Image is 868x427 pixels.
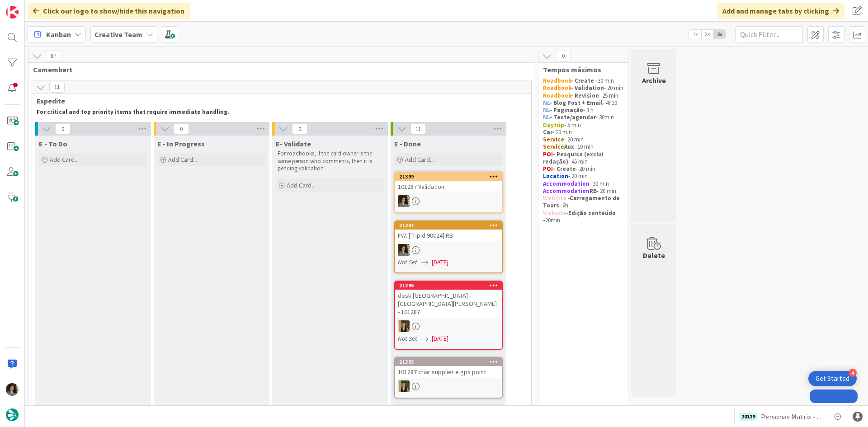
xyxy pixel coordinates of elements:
[395,221,502,230] div: 21397
[556,51,571,61] span: 0
[46,51,61,61] span: 87
[6,6,19,19] img: Visit kanbanzone.com
[543,84,623,92] p: - 20 min
[713,30,726,39] span: 3x
[6,383,19,396] img: MS
[394,281,503,350] a: 21396desk [GEOGRAPHIC_DATA] - [GEOGRAPHIC_DATA][PERSON_NAME] - 101287SPNot Set[DATE]
[399,222,502,229] div: 21397
[689,30,701,39] span: 1x
[398,258,417,266] i: Not Set
[543,77,571,84] strong: Roadbook
[543,180,623,188] p: - 30 min
[543,122,623,129] p: - 5 min
[543,187,590,195] strong: Accommodation
[543,188,623,195] p: - 20 min
[543,84,571,92] strong: Roadbook
[410,123,426,134] span: 11
[543,114,623,121] p: - 30min
[543,172,568,180] strong: Location
[543,210,623,225] p: - 20min
[543,173,623,180] p: - 20 min
[571,84,604,92] strong: - Validation
[157,139,205,148] span: E - In Progress
[543,99,550,107] strong: NL
[543,121,564,129] strong: Daytrip
[643,250,665,261] div: Delete
[399,359,502,365] div: 21393
[395,173,502,181] div: 21399
[543,113,550,121] strong: NL
[808,371,857,386] div: Open Get Started checklist, remaining modules: 4
[543,180,590,188] strong: Accommodation
[399,282,502,289] div: 21396
[292,123,307,134] span: 0
[174,123,189,134] span: 0
[701,30,713,39] span: 2x
[395,282,502,318] div: 21396desk [GEOGRAPHIC_DATA] - [GEOGRAPHIC_DATA][PERSON_NAME] - 101287
[28,3,190,19] div: Click our logo to show/hide this navigation
[395,380,502,392] div: SP
[395,195,502,207] div: MS
[278,150,382,172] p: For roadbooks, if the card owner is the same person who comments, then it is pending validation
[590,187,597,195] strong: RB
[398,380,410,392] img: SP
[543,136,564,143] strong: Service
[398,195,410,207] img: MS
[543,92,571,99] strong: Roadbook
[543,136,623,143] p: - 20 min
[543,143,564,150] strong: Service
[394,221,503,273] a: 21397FW: [TripId:90024] RBMSNot Set[DATE]
[543,209,566,217] strong: Website
[6,408,19,421] img: avatar
[395,244,502,256] div: MS
[395,230,502,241] div: FW: [TripId:90024] RB
[395,282,502,290] div: 21396
[394,139,421,148] span: E - Done
[37,108,229,116] strong: For critical and top priority items that require immediate handling.
[543,107,623,114] p: - 3 h
[168,155,197,164] span: Add Card...
[395,320,502,332] div: SP
[33,65,524,74] span: Camembert
[395,358,502,378] div: 21393101287 criar supplier e gps point
[849,369,857,377] div: 4
[564,143,574,150] strong: Aux
[398,320,410,332] img: SP
[543,194,621,209] strong: Carregamento de Tours
[543,150,605,165] strong: - Pesquisa (exclui redação)
[46,29,71,40] span: Kanban
[543,209,617,224] strong: Edição conteúdo -
[550,99,603,107] strong: - Blog Post + Email
[739,413,757,421] div: 20129
[543,151,623,166] p: - 45 min
[395,366,502,378] div: 101287 criar supplier e gps point
[571,77,598,84] strong: - Create -
[395,173,502,192] div: 21399101287 Validation
[394,357,503,399] a: 21393101287 criar supplier e gps pointSP
[395,290,502,318] div: desk [GEOGRAPHIC_DATA] - [GEOGRAPHIC_DATA][PERSON_NAME] - 101287
[50,155,79,164] span: Add Card...
[405,155,434,164] span: Add Card...
[717,3,844,19] div: Add and manage tabs by clicking
[395,221,502,241] div: 21397FW: [TripId:90024] RB
[399,174,502,180] div: 21399
[39,139,67,148] span: E - To Do
[543,165,553,173] strong: POI
[432,258,448,267] span: [DATE]
[398,244,410,256] img: MS
[543,106,550,114] strong: NL
[94,30,142,39] b: Creative Team
[642,75,666,86] div: Archive
[550,106,583,114] strong: - Paginação
[49,82,65,93] span: 11
[543,99,623,107] p: - 4h30
[543,195,623,210] p: - - 6h
[398,334,417,343] i: Not Set
[543,92,623,99] p: - 25 min
[395,181,502,192] div: 101287 Validation
[571,92,599,99] strong: - Revision
[37,96,520,105] span: Expedite
[735,26,803,42] input: Quick Filter...
[543,150,553,158] strong: POI
[816,374,849,383] div: Get Started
